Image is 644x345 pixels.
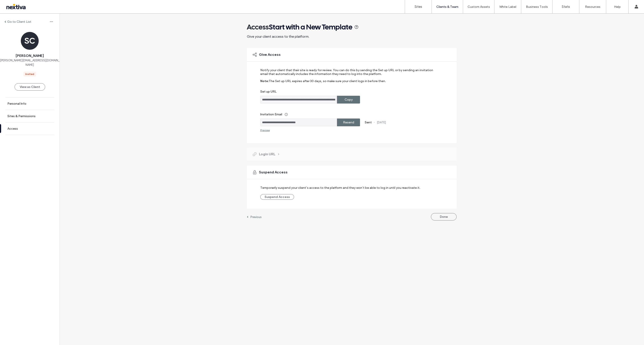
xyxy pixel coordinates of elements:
[260,129,270,132] div: Preview
[260,68,437,79] label: Notify your client that their site is ready for review. You can do this by sending the Set up URL...
[259,170,288,175] span: Suspend Access
[468,5,490,9] label: Custom Assets
[259,152,275,157] span: Login URL
[345,96,353,104] label: Copy
[377,121,386,124] label: [DATE]
[7,127,18,131] label: Access
[431,213,457,220] button: Done
[10,3,19,7] span: Help
[15,83,45,91] button: View as Client
[499,5,516,9] label: White Label
[247,34,309,39] span: Give your client access to the platform.
[247,23,352,31] span: Access
[562,5,570,9] label: Stats
[250,215,262,219] label: Previous
[343,118,354,127] label: Resend
[260,79,269,90] label: Note:
[21,32,39,50] div: SC
[436,5,458,9] label: Clients & Team
[260,194,294,200] button: Suspend Access
[614,5,621,9] label: Help
[365,121,372,124] label: Sent
[16,53,44,58] span: [PERSON_NAME]
[260,110,437,118] label: Invitation Email
[7,102,26,106] label: Personal Info
[25,72,34,76] div: Invited
[7,20,31,24] label: Go to Client List
[415,5,422,9] label: Sites
[260,184,420,192] label: Temporarily suspend your client’s access to the platform and they won’t be able to log in until y...
[585,5,600,9] label: Resources
[7,114,36,118] label: Sites & Permissions
[526,5,548,9] label: Business Tools
[247,215,262,219] a: Previous
[269,79,386,90] label: The Set up URL expires after 30 days, so make sure your client logs in before then.
[260,90,437,96] label: Set up URL
[259,52,281,57] span: Give Access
